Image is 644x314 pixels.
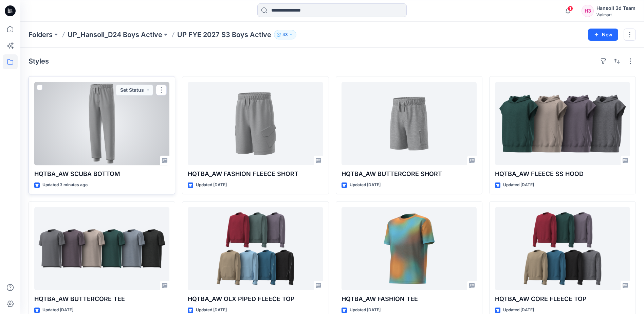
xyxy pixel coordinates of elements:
p: Updated [DATE] [42,307,73,314]
p: Updated 3 minutes ago [42,181,88,189]
h4: Styles [29,57,49,65]
a: HQTBA_AW OLX PIPED FLEECE TOP [188,207,323,290]
a: HQTBA_AW BUTTERCORE SHORT [342,82,477,165]
p: Updated [DATE] [196,181,227,189]
a: HQTBA_AW CORE FLEECE TOP [495,207,630,290]
p: HQTBA_AW BUTTERCORE SHORT [342,169,477,179]
button: New [588,29,618,41]
a: Folders [29,30,53,39]
p: 43 [282,31,288,38]
p: Updated [DATE] [503,307,534,314]
p: HQTBA_AW CORE FLEECE TOP [495,294,630,304]
p: Updated [DATE] [350,181,381,189]
p: HQTBA_AW BUTTERCORE TEE [34,294,169,304]
p: HQTBA_AW OLX PIPED FLEECE TOP [188,294,323,304]
p: HQTBA_AW FLEECE SS HOOD [495,169,630,179]
p: Updated [DATE] [503,181,534,189]
p: UP FYE 2027 S3 Boys Active [177,30,271,39]
p: HQTBA_AW FASHION TEE [342,294,477,304]
p: Updated [DATE] [350,307,381,314]
p: Updated [DATE] [196,307,227,314]
a: HQTBA_AW FASHION TEE [342,207,477,290]
a: HQTBA_AW FLEECE SS HOOD [495,82,630,165]
div: Hansoll 3d Team [596,4,636,12]
p: HQTBA_AW FASHION FLEECE SHORT [188,169,323,179]
div: H3 [582,5,594,17]
a: UP_Hansoll_D24 Boys Active [68,30,162,39]
a: HQTBA_AW BUTTERCORE TEE [34,207,169,290]
span: 1 [568,6,573,11]
a: HQTBA_AW SCUBA BOTTOM [34,82,169,165]
button: 43 [274,30,296,39]
div: Walmart [596,12,636,17]
p: HQTBA_AW SCUBA BOTTOM [34,169,169,179]
a: HQTBA_AW FASHION FLEECE SHORT [188,82,323,165]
